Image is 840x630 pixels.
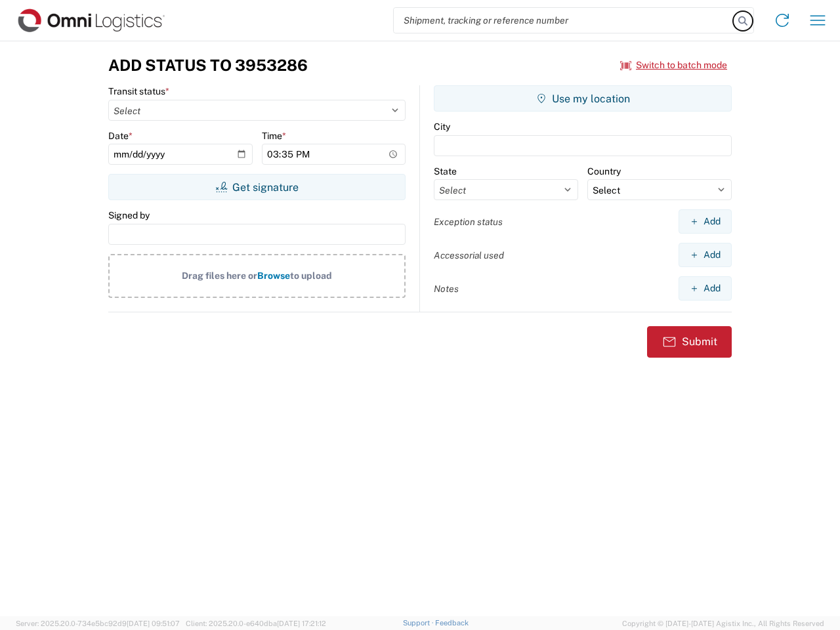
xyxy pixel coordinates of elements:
[394,8,734,33] input: Shipment, tracking or reference number
[434,249,504,261] label: Accessorial used
[679,209,732,234] button: Add
[620,54,727,76] button: Switch to batch mode
[290,270,332,281] span: to upload
[186,619,326,627] span: Client: 2025.20.0-e640dba
[647,326,732,358] button: Submit
[587,165,621,177] label: Country
[679,243,732,267] button: Add
[108,130,133,142] label: Date
[434,216,503,228] label: Exception status
[435,619,469,627] a: Feedback
[108,209,150,221] label: Signed by
[403,619,436,627] a: Support
[16,619,180,627] span: Server: 2025.20.0-734e5bc92d9
[434,85,732,112] button: Use my location
[277,619,326,627] span: [DATE] 17:21:12
[434,121,450,133] label: City
[262,130,286,142] label: Time
[108,174,406,200] button: Get signature
[622,618,824,629] span: Copyright © [DATE]-[DATE] Agistix Inc., All Rights Reserved
[434,283,459,295] label: Notes
[108,56,308,75] h3: Add Status to 3953286
[679,276,732,301] button: Add
[108,85,169,97] label: Transit status
[434,165,457,177] label: State
[182,270,257,281] span: Drag files here or
[257,270,290,281] span: Browse
[127,619,180,627] span: [DATE] 09:51:07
